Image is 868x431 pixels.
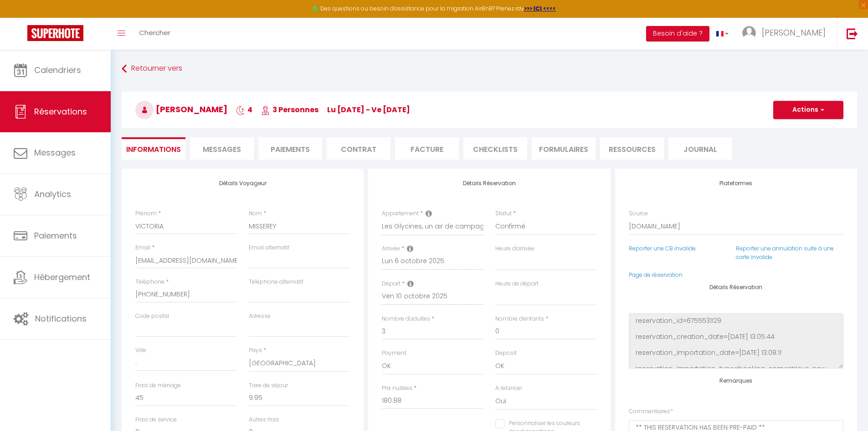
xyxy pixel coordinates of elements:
[132,18,177,50] a: Chercher
[27,25,83,41] img: Super Booking
[35,313,87,324] span: Notifications
[249,381,288,390] label: Taxe de séjour
[382,384,412,393] label: Prix nuitées
[773,101,843,119] button: Actions
[34,106,87,117] span: Réservations
[34,230,77,241] span: Paiements
[629,378,843,384] h4: Remarques
[122,137,185,160] li: Informations
[382,349,406,358] label: Payment
[135,180,350,187] h4: Détails Voyageur
[495,280,539,288] label: Heure de départ
[327,104,410,115] span: lu [DATE] - ve [DATE]
[34,147,76,158] span: Messages
[382,209,419,218] label: Appartement
[668,137,732,160] li: Journal
[258,137,322,160] li: Paiements
[735,18,837,50] a: ... [PERSON_NAME]
[495,315,544,323] label: Nombre d'enfants
[382,180,596,187] h4: Détails Réservation
[34,188,71,200] span: Analytics
[249,278,303,286] label: Téléphone alternatif
[495,384,522,393] label: A relancer
[532,137,596,160] li: FORMULAIRES
[34,271,90,283] span: Hébergement
[395,137,459,160] li: Facture
[495,349,517,358] label: Deposit
[135,312,169,321] label: Code postal
[261,104,318,115] span: 3 Personnes
[382,315,430,323] label: Nombre d'adultes
[629,209,648,218] label: Source
[249,209,262,218] label: Nom
[135,346,146,355] label: Ville
[135,104,227,115] span: [PERSON_NAME]
[34,64,81,76] span: Calendriers
[122,61,857,77] a: Retourner vers
[629,407,673,416] label: Commentaires
[135,244,150,252] label: Email
[249,244,289,252] label: Email alternatif
[629,180,843,187] h4: Plateformes
[382,244,400,253] label: Arrivée
[249,346,262,355] label: Pays
[382,280,401,288] label: Départ
[742,26,756,40] img: ...
[203,144,241,155] span: Messages
[736,244,834,261] a: Reporter une annulation suite à une carte invalide
[762,27,826,38] span: [PERSON_NAME]
[249,415,279,424] label: Autres frais
[139,28,170,37] span: Chercher
[135,278,164,286] label: Téléphone
[847,28,858,39] img: logout
[135,209,157,218] label: Prénom
[249,312,271,321] label: Adresse
[600,137,664,160] li: Ressources
[463,137,527,160] li: CHECKLISTS
[524,5,556,12] a: >>> ICI <<<<
[629,284,843,291] h4: Détails Réservation
[135,415,177,424] label: Frais de service
[495,209,512,218] label: Statut
[646,26,709,42] button: Besoin d'aide ?
[135,381,181,390] label: Frais de ménage
[236,104,252,115] span: 4
[495,244,534,253] label: Heure d'arrivée
[327,137,390,160] li: Contrat
[629,244,696,252] a: Reporter une CB invalide
[629,271,683,279] a: Page de réservation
